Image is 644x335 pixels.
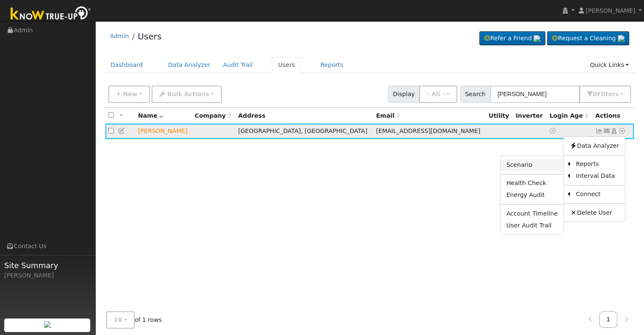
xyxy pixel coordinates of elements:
[108,86,150,103] button: New
[516,111,544,120] div: Inverter
[195,112,231,119] span: Company name
[618,35,625,42] img: retrieve
[500,177,564,189] a: Health Check Report
[595,127,603,134] a: Not connected
[419,86,457,103] button: - All -
[106,311,135,329] button: 10
[500,189,564,201] a: Energy Audit Report
[4,271,91,280] div: [PERSON_NAME]
[238,111,370,120] div: Address
[618,127,626,136] a: Other actions
[44,321,51,328] img: retrieve
[118,127,126,134] a: Edit User
[6,5,95,24] img: Know True-Up
[162,57,217,73] a: Data Analyzer
[583,57,635,73] a: Quick Links
[152,86,221,103] button: Bulk Actions
[106,311,162,329] span: of 1 rows
[104,57,149,73] a: Dashboard
[570,188,625,200] a: Connect
[460,86,490,103] span: Search
[388,86,420,103] span: Display
[138,112,163,119] span: Name
[272,57,301,73] a: Users
[110,33,129,39] a: Admin
[586,7,635,14] span: [PERSON_NAME]
[579,86,631,103] button: 0Filters
[550,127,557,134] a: No login access
[597,91,619,97] span: Filter
[533,35,540,42] img: retrieve
[490,86,580,103] input: Search
[500,219,564,231] a: User Audit Trail
[595,111,631,120] div: Actions
[500,159,564,171] a: Scenario Report
[500,208,564,219] a: Account Timeline Report
[376,127,480,134] span: [EMAIL_ADDRESS][DOMAIN_NAME]
[615,91,618,97] span: s
[603,127,611,136] a: hunterdouglas.odyssey@yahoo.com
[479,31,545,46] a: Refer a Friend
[564,207,625,219] a: Delete User
[314,57,350,73] a: Reports
[167,91,209,97] span: Bulk Actions
[114,316,122,323] span: 10
[489,111,510,120] div: Utility
[235,124,373,139] td: [GEOGRAPHIC_DATA], [GEOGRAPHIC_DATA]
[135,124,192,139] td: Lead
[4,260,91,271] span: Site Summary
[376,112,400,119] span: Email
[564,140,625,152] a: Data Analyzer
[610,127,618,134] a: Login As
[570,170,625,182] a: Interval Data
[550,112,589,119] span: Days since last login
[570,158,625,170] a: Reports
[123,91,137,97] span: New
[217,57,259,73] a: Audit Trail
[599,311,618,328] a: 1
[547,31,629,46] a: Request a Cleaning
[138,31,161,42] a: Users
